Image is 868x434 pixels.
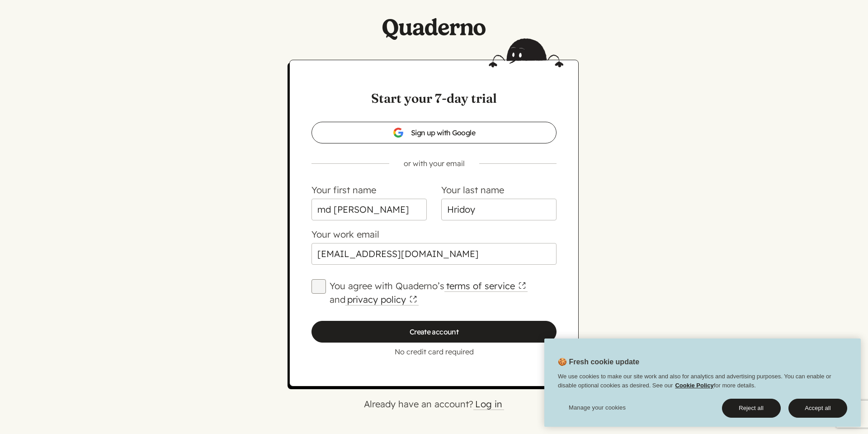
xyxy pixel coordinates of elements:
[544,372,861,394] div: We use cookies to make our site work and also for analytics and advertising purposes. You can ena...
[544,357,639,372] h2: 🍪 Fresh cookie update
[441,184,504,196] label: Your last name
[297,158,571,169] p: or with your email
[311,321,557,343] input: Create account
[788,399,847,418] button: Accept all
[473,398,504,410] a: Log in
[311,229,379,240] label: Your work email
[127,397,741,411] p: Already have an account?
[544,339,861,427] div: Cookie banner
[311,184,376,196] label: Your first name
[345,294,419,305] a: privacy policy
[558,399,637,417] button: Manage your cookies
[311,89,557,107] h1: Start your 7-day trial
[311,122,557,143] a: Sign up with Google
[444,280,528,292] a: terms of service
[330,279,557,306] label: You agree with Quaderno’s and
[393,127,475,138] span: Sign up with Google
[544,339,861,427] div: 🍪 Fresh cookie update
[675,382,713,389] a: Cookie Policy
[722,399,781,418] button: Reject all
[311,346,557,357] p: No credit card required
